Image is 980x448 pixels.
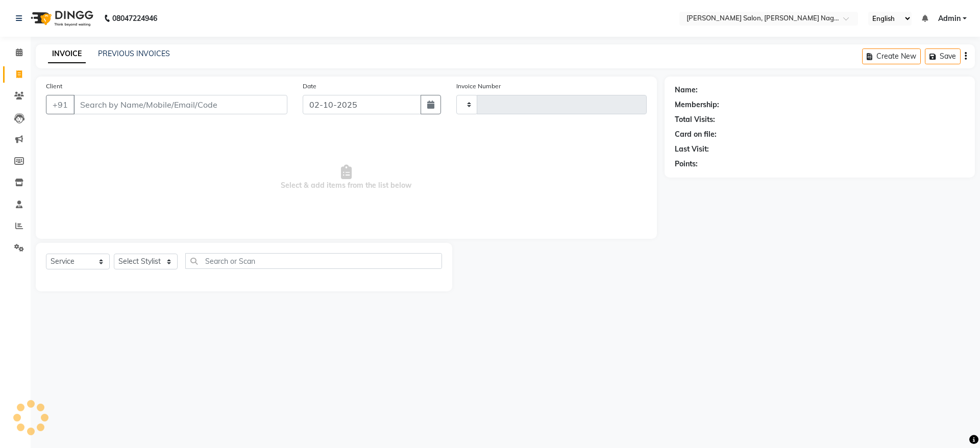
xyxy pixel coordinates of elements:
a: PREVIOUS INVOICES [98,49,170,58]
span: Select & add items from the list below [46,127,647,229]
input: Search by Name/Mobile/Email/Code [73,95,287,114]
label: Invoice Number [456,82,501,91]
div: Name: [675,85,698,95]
button: Create New [862,48,921,64]
div: Membership: [675,99,719,110]
b: 08047224946 [112,4,157,33]
div: Last Visit: [675,144,709,155]
span: Admin [938,13,961,24]
label: Date [303,82,316,91]
a: INVOICE [48,45,86,63]
div: Card on file: [675,129,717,140]
input: Search or Scan [185,253,442,269]
div: Total Visits: [675,114,715,125]
img: logo [26,4,96,33]
button: +91 [46,95,75,114]
button: Save [925,48,961,64]
label: Client [46,82,62,91]
div: Points: [675,159,698,169]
